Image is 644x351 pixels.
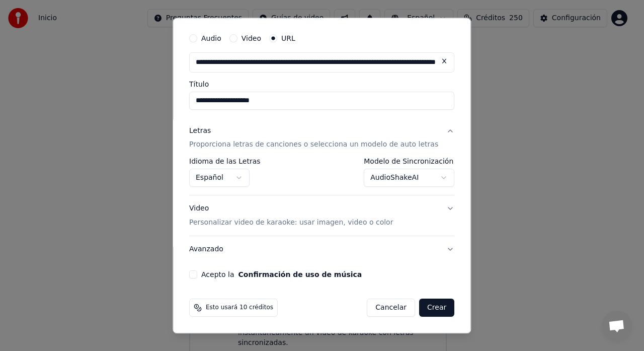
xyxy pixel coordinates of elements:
[206,304,273,312] span: Esto usará 10 créditos
[189,218,393,228] p: Personalizar video de karaoke: usar imagen, video o color
[189,140,438,150] p: Proporciona letras de canciones o selecciona un modelo de auto letras
[364,158,455,165] label: Modelo de Sincronización
[189,81,454,88] label: Título
[238,271,362,278] button: Acepto la
[189,126,211,136] div: Letras
[189,158,454,195] div: LetrasProporciona letras de canciones o selecciona un modelo de auto letras
[189,204,393,228] div: Video
[242,35,261,42] label: Video
[419,299,454,317] button: Crear
[189,237,454,263] button: Avanzado
[201,35,221,42] label: Audio
[189,158,261,165] label: Idioma de las Letras
[367,299,416,317] button: Cancelar
[201,271,362,278] label: Acepto la
[189,196,454,236] button: VideoPersonalizar video de karaoke: usar imagen, video o color
[189,118,454,158] button: LetrasProporciona letras de canciones o selecciona un modelo de auto letras
[281,35,295,42] label: URL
